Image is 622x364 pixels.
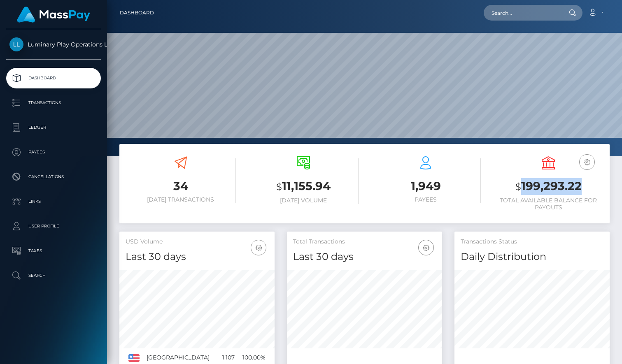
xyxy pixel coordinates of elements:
[9,171,98,183] p: Cancellations
[6,216,101,236] a: User Profile
[6,68,101,88] a: Dashboard
[9,97,98,109] p: Transactions
[276,181,282,192] small: $
[484,5,561,21] input: Search...
[248,197,359,204] h6: [DATE] Volume
[9,72,98,84] p: Dashboard
[17,7,90,23] img: MassPay Logo
[126,178,236,194] h3: 34
[515,181,521,192] small: $
[9,245,98,257] p: Taxes
[6,265,101,286] a: Search
[128,354,140,362] img: US.png
[6,167,101,187] a: Cancellations
[293,238,436,246] h5: Total Transactions
[293,250,436,264] h4: Last 30 days
[126,196,236,203] h6: [DATE] Transactions
[371,178,481,194] h3: 1,949
[9,37,23,51] img: Luminary Play Operations Limited
[461,238,603,246] h5: Transactions Status
[6,142,101,162] a: Payees
[9,121,98,134] p: Ledger
[248,178,359,195] h3: 11,155.94
[493,178,603,195] h3: 199,293.22
[6,191,101,212] a: Links
[6,117,101,138] a: Ledger
[371,196,481,203] h6: Payees
[9,195,98,208] p: Links
[9,146,98,158] p: Payees
[126,238,268,246] h5: USD Volume
[6,41,101,48] span: Luminary Play Operations Limited
[6,241,101,261] a: Taxes
[120,4,154,21] a: Dashboard
[9,220,98,232] p: User Profile
[126,250,268,264] h4: Last 30 days
[461,250,603,264] h4: Daily Distribution
[9,269,98,282] p: Search
[493,197,603,211] h6: Total Available Balance for Payouts
[6,93,101,113] a: Transactions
